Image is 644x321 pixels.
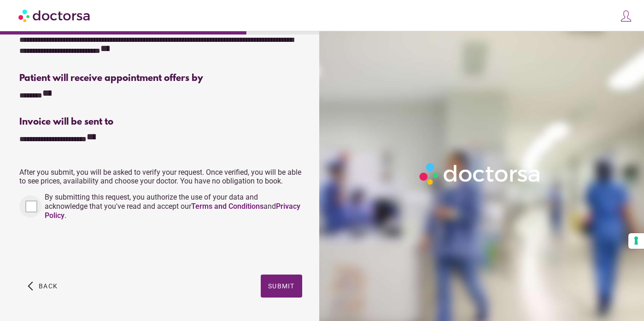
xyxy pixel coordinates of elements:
[19,229,159,265] iframe: reCAPTCHA
[268,282,295,290] span: Submit
[19,73,302,84] div: Patient will receive appointment offers by
[191,202,263,211] a: Terms and Conditions
[628,233,644,249] button: Your consent preferences for tracking technologies
[18,5,91,26] img: Doctorsa.com
[19,117,302,127] div: Invoice will be sent to
[19,168,302,185] p: After you submit, you will be asked to verify your request. Once verified, you will be able to se...
[416,160,545,188] img: Logo-Doctorsa-trans-White-partial-flat.png
[261,275,302,298] button: Submit
[45,193,300,220] span: By submitting this request, you authorize the use of your data and acknowledge that you've read a...
[39,282,58,290] span: Back
[620,10,632,23] img: icons8-customer-100.png
[24,275,61,298] button: arrow_back_ios Back
[45,202,300,220] a: Privacy Policy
